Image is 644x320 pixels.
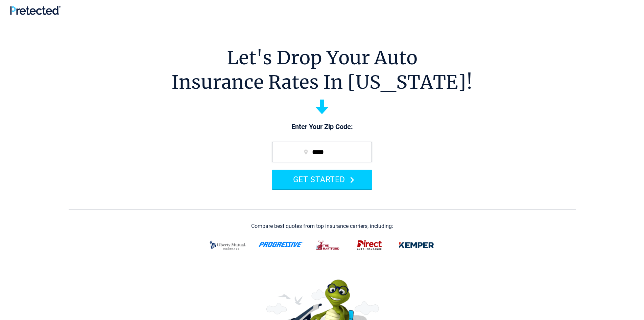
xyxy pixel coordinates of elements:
[171,46,473,94] h1: Let's Drop Your Auto Insurance Rates In [US_STATE]!
[353,236,386,254] img: direct
[265,122,379,132] p: Enter Your Zip Code:
[251,223,393,229] div: Compare best quotes from top insurance carriers, including:
[206,236,250,254] img: liberty
[394,236,439,254] img: kemper
[272,142,372,162] input: zip code
[312,236,345,254] img: thehartford
[258,242,304,247] img: progressive
[10,6,61,15] img: Pretected Logo
[272,170,372,189] button: GET STARTED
